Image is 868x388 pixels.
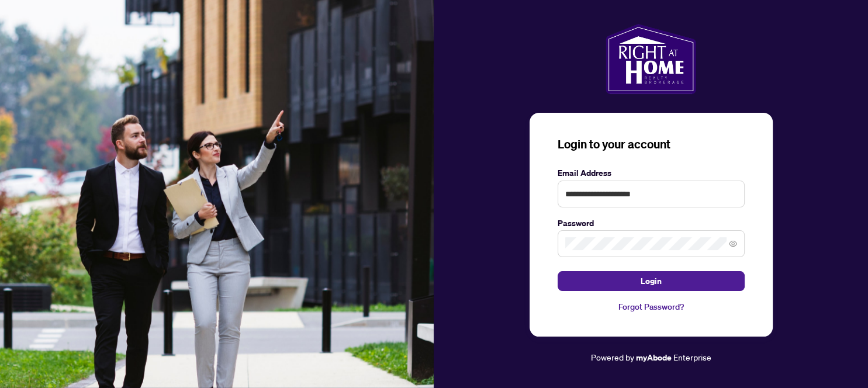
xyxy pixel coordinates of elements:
span: Powered by [591,352,634,362]
a: Forgot Password? [558,300,745,313]
label: Email Address [558,167,745,179]
label: Password [558,217,745,230]
img: ma-logo [606,24,696,94]
button: Login [558,271,745,291]
span: eye [729,240,737,248]
a: myAbode [636,351,672,364]
span: Login [641,272,662,290]
h3: Login to your account [558,136,745,153]
span: Enterprise [673,352,711,362]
